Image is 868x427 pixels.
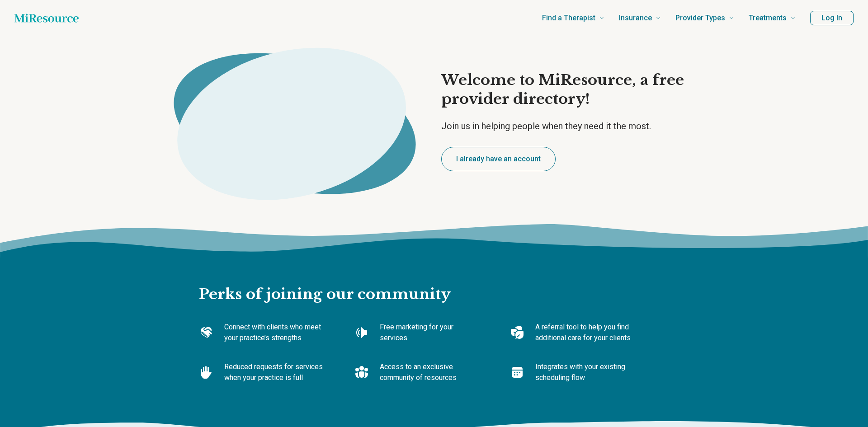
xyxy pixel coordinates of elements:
[619,12,652,24] span: Insurance
[199,256,669,304] h2: Perks of joining our community
[675,12,725,24] span: Provider Types
[441,147,556,171] button: I already have an account
[441,71,709,108] h1: Welcome to MiResource, a free provider directory!
[810,11,854,25] button: Log In
[441,120,709,132] p: Join us in helping people when they need it the most.
[380,361,481,383] p: Access to an exclusive community of resources
[542,12,595,24] span: Find a Therapist
[749,12,787,24] span: Treatments
[535,322,637,343] p: A referral tool to help you find additional care for your clients
[224,361,325,383] p: Reduced requests for services when your practice is full
[224,322,325,343] p: Connect with clients who meet your practice’s strengths
[380,322,481,343] p: Free marketing for your services
[535,361,637,383] p: Integrates with your existing scheduling flow
[14,9,79,27] a: Home page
